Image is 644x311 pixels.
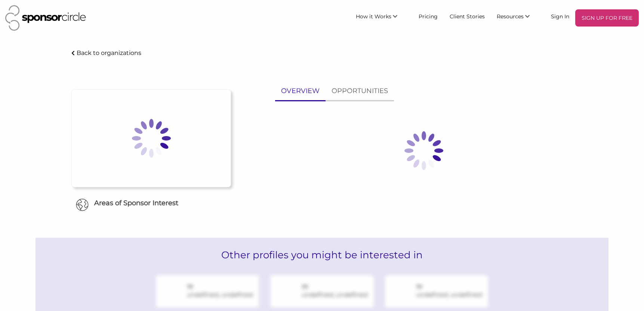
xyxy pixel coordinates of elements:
p: SIGN UP FOR FREE [578,12,636,24]
img: Globe Icon [76,198,89,211]
a: Sign In [545,9,575,23]
img: Sponsor Circle Logo [5,5,86,31]
a: Client Stories [444,9,491,23]
p: OPPORTUNITIES [332,86,388,96]
li: Resources [491,9,545,27]
img: Loading spinner [386,113,461,188]
h2: Other profiles you might be interested in [36,238,608,272]
span: How it Works [356,13,391,20]
li: How it Works [350,9,413,27]
p: Back to organizations [77,49,141,56]
h6: Areas of Sponsor Interest [66,198,237,208]
a: Pricing [413,9,444,23]
img: Loading spinner [114,101,189,176]
p: OVERVIEW [281,86,320,96]
span: Resources [497,13,524,20]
